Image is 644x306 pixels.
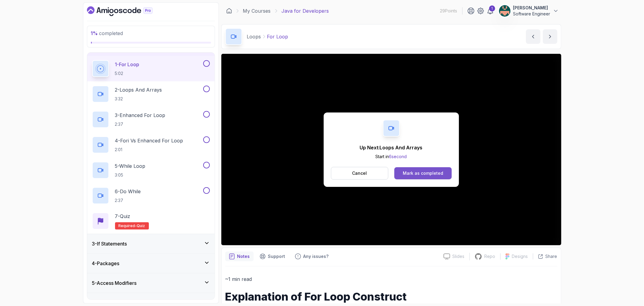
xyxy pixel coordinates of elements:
button: 6-Do While2:37 [92,187,210,204]
p: Any issues? [303,253,329,259]
h1: Explanation of For Loop Construct [225,291,557,303]
p: Cancel [352,170,367,176]
button: 1-For Loop5:02 [92,60,210,77]
button: 4-Packages [87,254,215,273]
p: 2:37 [115,121,165,127]
p: Software Engineer [513,11,550,17]
span: 1 % [91,30,98,36]
button: previous content [526,29,540,44]
p: Notes [237,253,250,259]
span: completed [91,30,123,36]
p: 3 - Enhanced For Loop [115,112,165,119]
iframe: 1 - For Loop [221,54,561,245]
h3: 4 - Packages [92,260,120,267]
p: For Loop [267,33,288,40]
p: 3:32 [115,96,162,102]
p: Loops [247,33,261,40]
a: 1 [487,7,494,15]
button: Cancel [331,167,389,180]
p: Start in [360,154,423,160]
button: 3-If Statements [87,234,215,253]
p: 7 - Quiz [115,213,130,220]
button: 5-While Loop3:05 [92,162,210,179]
span: Required- [119,223,137,228]
p: Slides [453,253,465,259]
p: Support [268,253,285,259]
button: Share [533,253,557,259]
button: Mark as completed [394,167,451,179]
button: 2-Loops And Arrays3:32 [92,86,210,103]
h3: 5 - Access Modifiers [92,279,137,287]
img: user profile image [499,5,511,17]
p: 3:05 [115,172,146,178]
p: 5 - While Loop [115,162,146,170]
button: 4-Fori vs Enhanced For Loop2:01 [92,136,210,153]
p: 2:01 [115,147,183,153]
button: 5-Access Modifiers [87,273,215,293]
div: 1 [489,5,495,11]
p: 5:02 [115,70,139,76]
span: quiz [137,223,145,228]
p: Java for Developers [282,7,329,15]
h3: 3 - If Statements [92,240,127,247]
button: Support button [256,252,289,261]
button: next content [543,29,557,44]
p: 2 - Loops And Arrays [115,86,162,93]
button: 3-Enhanced For Loop2:37 [92,111,210,128]
p: 4 - Fori vs Enhanced For Loop [115,137,183,144]
p: Designs [512,253,528,259]
p: 6 - Do While [115,188,141,195]
button: notes button [225,252,254,261]
button: user profile image[PERSON_NAME]Software Engineer [499,5,559,17]
p: Up Next: Loops And Arrays [360,144,423,151]
a: Dashboard [87,6,167,16]
div: Mark as completed [403,170,443,176]
button: Feedback button [291,252,332,261]
p: Share [546,253,557,259]
p: Repo [485,253,495,259]
p: 2:37 [115,197,141,203]
a: My Courses [243,7,271,15]
a: Dashboard [226,8,232,14]
span: 6 second [389,154,407,159]
button: 7-QuizRequired-quiz [92,213,210,229]
p: 1 - For Loop [115,61,139,68]
p: ~1 min read [225,275,557,283]
p: [PERSON_NAME] [513,5,550,11]
p: 29 Points [440,8,457,14]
